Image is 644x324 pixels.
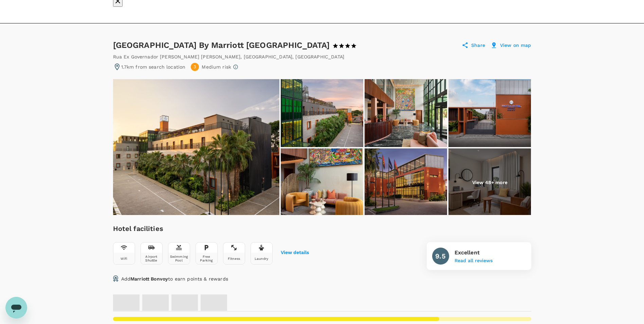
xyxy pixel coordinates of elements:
div: Swimming Pool [170,255,188,262]
img: Hotel Exterior [365,148,447,216]
img: Hotel Lobby Lounge [281,148,363,216]
p: 1.7km from search location [121,64,186,70]
h6: Hotel facilities [113,223,309,234]
div: Wifi [121,257,128,260]
h6: 9.5 [435,251,445,262]
img: Reception Desk [365,79,447,147]
p: Share [471,42,485,49]
div: Rua Ex Governador [PERSON_NAME] [PERSON_NAME] , [GEOGRAPHIC_DATA] , [GEOGRAPHIC_DATA] [113,53,345,60]
button: Read all reviews [455,258,493,264]
p: Excellent [455,249,493,257]
iframe: Button to launch messaging window [5,297,27,319]
img: Hotel Exterior [113,79,279,215]
p: View on map [500,42,531,49]
div: Laundry [255,257,268,260]
span: Marriott Bonvoy [130,276,168,282]
img: Hotel Exterior [281,79,363,147]
img: Hotel Entrance [448,79,531,147]
span: 3 [194,64,196,70]
div: Airport Shuttle [142,255,161,262]
div: Free Parking [197,255,216,262]
div: Fitness [228,257,240,260]
div: [GEOGRAPHIC_DATA] By Marriott [GEOGRAPHIC_DATA] [113,40,363,51]
p: Add to earn points & rewards [121,275,228,282]
img: Junior Suite Lounge [448,148,531,216]
button: View details [281,250,309,255]
p: Medium risk [202,64,231,70]
p: View 48+ more [472,179,508,186]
